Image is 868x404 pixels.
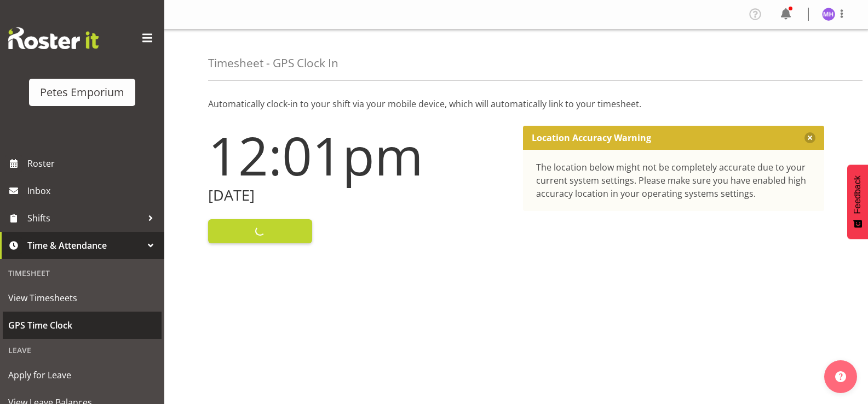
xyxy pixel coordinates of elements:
div: Petes Emporium [40,84,124,101]
span: Shifts [27,210,142,226]
a: View Timesheets [3,284,162,312]
span: Inbox [27,183,159,199]
img: Rosterit website logo [8,27,99,49]
p: Automatically clock-in to your shift via your mobile device, which will automatically link to you... [208,97,824,110]
p: Location Accuracy Warning [532,132,651,143]
img: mackenzie-halford4471.jpg [822,8,835,21]
a: GPS Time Clock [3,312,162,339]
img: help-xxl-2.png [835,371,846,382]
h1: 12:01pm [208,126,510,185]
span: View Timesheets [8,290,156,306]
div: The location below might not be completely accurate due to your current system settings. Please m... [536,161,812,200]
h2: [DATE] [208,187,510,204]
span: Feedback [853,175,863,214]
div: Leave [3,339,162,361]
button: Close message [804,132,815,143]
span: Time & Attendance [27,237,142,254]
a: Apply for Leave [3,361,162,389]
button: Feedback - Show survey [847,165,868,239]
h4: Timesheet - GPS Clock In [208,57,338,69]
span: Roster [27,155,159,172]
div: Timesheet [3,262,162,284]
span: GPS Time Clock [8,317,156,333]
span: Apply for Leave [8,367,156,383]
